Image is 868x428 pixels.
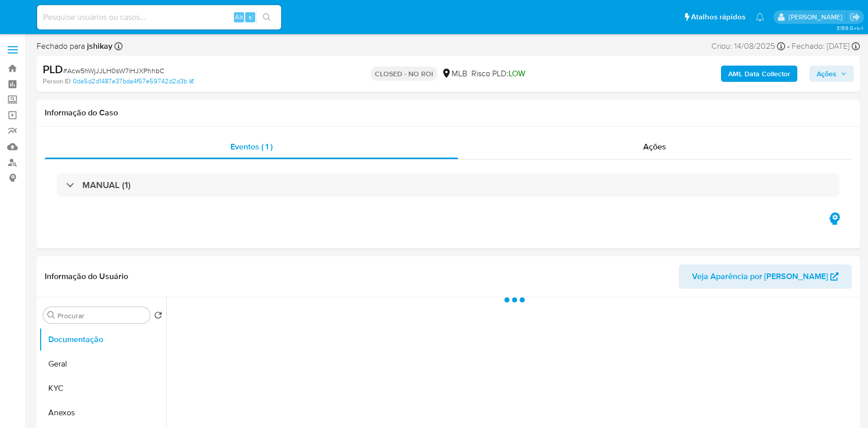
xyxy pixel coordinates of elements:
[37,41,112,52] span: Fechado para
[249,12,252,22] span: s
[47,311,55,319] button: Procurar
[63,66,164,76] span: # Acw5hWjJJLH0sW7iHJXPhhbC
[508,68,525,79] span: LOW
[679,264,852,289] button: Veja Aparência por [PERSON_NAME]
[57,173,840,197] div: MANUAL (1)
[692,264,828,289] span: Veja Aparência por [PERSON_NAME]
[850,12,860,22] a: Sair
[371,67,437,81] p: CLOSED - NO ROI
[43,61,63,77] b: PLD
[39,352,166,376] button: Geral
[82,179,131,191] h3: MANUAL (1)
[85,40,112,52] b: jshikay
[728,66,790,82] b: AML Data Collector
[235,12,243,22] span: Alt
[45,108,852,118] h1: Informação do Caso
[154,311,162,322] button: Retornar ao pedido padrão
[817,66,836,82] span: Ações
[39,376,166,401] button: KYC
[441,68,467,79] div: MLB
[471,68,525,79] span: Risco PLD:
[787,41,790,52] span: -
[643,141,666,152] span: Ações
[721,66,797,82] button: AML Data Collector
[57,311,146,320] input: Procurar
[256,10,277,24] button: search-icon
[73,77,194,86] a: 0da5d2d1487e37bda4f57e59742d2d3b
[691,12,745,22] span: Atalhos rápidos
[792,41,860,52] div: Fechado: [DATE]
[711,41,785,52] div: Criou: 14/08/2025
[756,13,764,21] a: Notificações
[43,77,71,86] b: Person ID
[230,141,273,152] span: Eventos ( 1 )
[45,271,128,282] h1: Informação do Usuário
[37,11,281,24] input: Pesquise usuários ou casos...
[39,401,166,425] button: Anexos
[39,327,166,352] button: Documentação
[810,66,854,82] button: Ações
[789,12,846,22] p: jonathan.shikay@mercadolivre.com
